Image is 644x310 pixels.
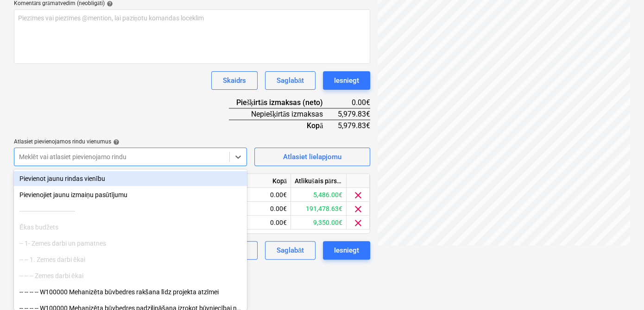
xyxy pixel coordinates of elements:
[105,0,113,7] span: help
[291,174,347,188] div: Atlikušais pārskatītais budžets
[235,188,291,202] div: 0.00€
[291,188,347,202] div: 5,486.00€
[291,202,347,216] div: 191,478.63€
[111,139,120,145] span: help
[14,252,247,267] div: -- -- 1. Zemes darbi ēkai
[223,74,246,87] div: Skaidrs
[598,266,644,310] iframe: Chat Widget
[14,187,247,202] div: Pievienojiet jaunu izmaiņu pasūtījumu
[338,108,370,120] div: 5,979.83€
[334,244,359,256] div: Iesniegt
[235,174,291,188] div: Kopā
[235,202,291,216] div: 0.00€
[277,74,304,87] div: Saglabāt
[254,148,370,166] button: Atlasiet lielapjomu
[14,268,247,283] div: -- -- -- Zemes darbi ēkai
[14,236,247,251] div: -- 1- Zemes darbi un pamatnes
[229,120,338,131] div: Kopā
[235,216,291,229] div: 0.00€
[277,244,304,256] div: Saglabāt
[353,217,364,229] span: clear
[353,204,364,215] span: clear
[14,204,247,218] div: ------------------------------
[334,74,359,87] div: Iesniegt
[14,138,247,146] div: Atlasiet pievienojamos rindu vienumus
[14,220,247,235] div: Ēkas budžets
[353,190,364,201] span: clear
[211,71,258,90] button: Skaidrs
[291,216,347,229] div: 9,350.00€
[323,241,370,260] button: Iesniegt
[338,97,370,108] div: 0.00€
[283,151,341,163] div: Atlasiet lielapjomu
[265,241,316,260] button: Saglabāt
[14,285,247,299] div: -- -- -- -- W100000 Mehanizēta būvbedres rakšana līdz projekta atzīmei
[229,108,338,120] div: Nepiešķirtās izmaksas
[14,171,247,186] div: Pievienot jaunu rindas vienību
[338,120,370,131] div: 5,979.83€
[265,71,316,90] button: Saglabāt
[323,71,370,90] button: Iesniegt
[229,97,338,108] div: Piešķirtās izmaksas (neto)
